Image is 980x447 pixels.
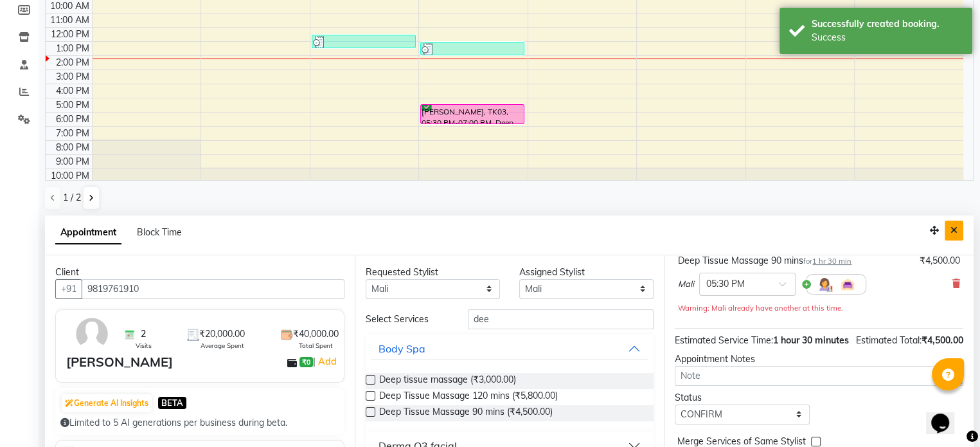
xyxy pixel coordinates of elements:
button: Generate AI Insights [62,394,152,412]
span: Deep tissue massage (₹3,000.00) [379,373,516,389]
div: Limited to 5 AI generations per business during beta. [60,416,339,430]
button: +91 [55,279,82,299]
span: Mali [678,278,694,291]
div: 3:00 PM [53,70,92,84]
div: Client [55,266,344,279]
div: Successfully created booking. [812,17,963,31]
span: Estimated Service Time: [675,334,773,346]
span: Block Time [137,226,182,238]
small: for [803,257,851,266]
div: Select Services [356,313,459,326]
div: 7:00 PM [53,127,92,140]
button: Close [945,221,963,241]
div: [PERSON_NAME], TK01, 12:35 PM-01:35 PM, 25 Massages for 25K [312,35,415,48]
span: 2 [141,327,146,341]
div: [PERSON_NAME], TK02, 01:05 PM-02:05 PM, 50 Massages for 50k [421,42,524,55]
span: Deep Tissue Massage 120 mins (₹5,800.00) [379,389,558,405]
div: 11:00 AM [48,14,92,27]
iframe: chat widget [926,396,967,434]
div: Status [675,391,809,405]
input: Search by Name/Mobile/Email/Code [82,279,344,299]
div: Deep Tissue Massage 90 mins [678,254,851,268]
span: ₹40,000.00 [293,327,339,341]
span: Total Spent [299,341,333,351]
a: Add [316,354,338,369]
img: Interior.png [840,277,855,292]
span: Estimated Total: [856,334,922,346]
span: 1 hr 30 min [812,257,851,266]
img: Hairdresser.png [817,277,832,292]
span: ₹0 [299,357,313,367]
div: 6:00 PM [53,113,92,126]
span: 1 hour 30 minutes [773,334,849,346]
span: 1 / 2 [63,191,81,205]
img: avatar [73,315,111,352]
span: Appointment [55,221,121,244]
div: 10:00 PM [48,169,92,183]
div: 8:00 PM [53,141,92,154]
div: ₹4,500.00 [920,254,960,268]
span: Visits [136,341,152,351]
div: 12:00 PM [48,28,92,41]
span: Average Spent [200,341,244,351]
div: 9:00 PM [53,155,92,169]
small: Warning: Mali already have another at this time. [678,304,843,313]
div: Requested Stylist [366,266,500,279]
div: 1:00 PM [53,42,92,55]
span: | [313,354,338,369]
span: Deep Tissue Massage 90 mins (₹4,500.00) [379,405,553,421]
div: Appointment Notes [675,352,963,366]
div: Body Spa [379,341,425,356]
div: [PERSON_NAME] [66,352,173,372]
div: 2:00 PM [53,56,92,69]
div: Assigned Stylist [519,266,654,279]
div: Success [812,31,963,44]
div: 4:00 PM [53,84,92,98]
div: [PERSON_NAME], TK03, 05:30 PM-07:00 PM, Deep Tissue Massage 90 mins [421,105,524,123]
input: Search by service name [468,309,654,329]
span: ₹20,000.00 [199,327,245,341]
span: ₹4,500.00 [922,334,963,346]
button: Body Spa [371,337,649,360]
span: BETA [158,397,186,409]
div: 5:00 PM [53,98,92,112]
